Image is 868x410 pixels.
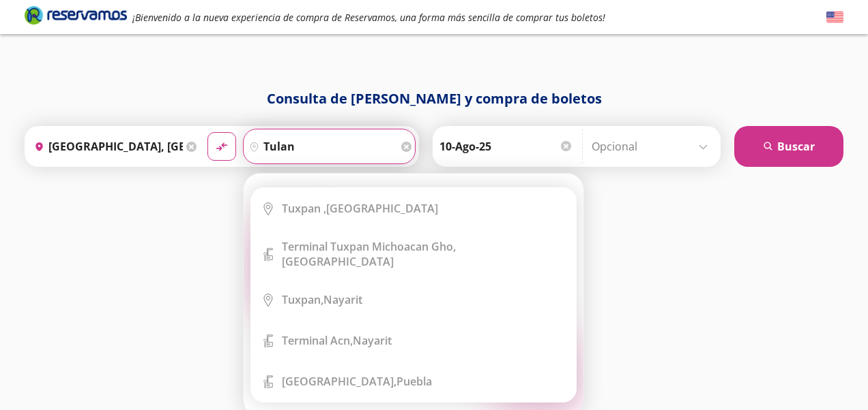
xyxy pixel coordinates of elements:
[826,9,843,26] button: English
[29,129,183,163] input: Buscar Origen
[282,239,566,269] div: [GEOGRAPHIC_DATA]
[282,374,432,389] div: Puebla
[25,5,127,29] a: Brand Logo
[25,5,127,25] i: Brand Logo
[592,129,714,163] input: Opcional
[282,201,326,216] b: Tuxpan ,
[282,292,362,307] div: Nayarit
[282,374,396,389] b: [GEOGRAPHIC_DATA],
[25,89,843,109] h1: Consulta de [PERSON_NAME] y compra de boletos
[439,129,573,163] input: Elegir Fecha
[132,11,605,24] em: ¡Bienvenido a la nueva experiencia de compra de Reservamos, una forma más sencilla de comprar tus...
[282,333,392,348] div: Nayarit
[734,126,843,167] button: Buscar
[282,239,456,254] b: Terminal Tuxpan Michoacan Gho,
[282,292,323,307] b: Tuxpan,
[282,201,438,216] div: [GEOGRAPHIC_DATA]
[244,129,398,163] input: Buscar Destino
[282,333,353,348] b: Terminal Acn,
